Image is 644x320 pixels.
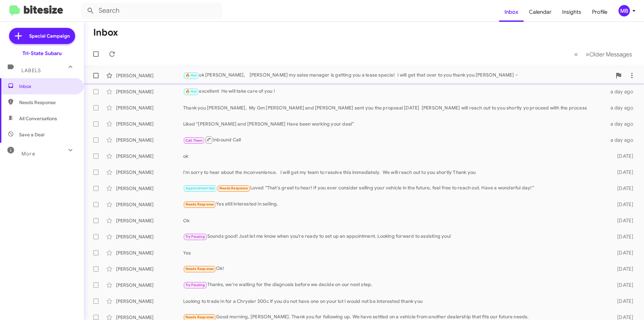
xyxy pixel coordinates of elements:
[571,47,636,61] nav: Page navigation example
[185,234,205,239] span: Try Pausing
[574,50,578,58] span: «
[606,137,639,143] div: a day ago
[606,201,639,208] div: [DATE]
[606,282,639,288] div: [DATE]
[183,249,606,256] div: Yes
[582,47,636,61] button: Next
[524,2,557,22] a: Calendar
[22,50,62,57] div: Tri-State Subaru
[570,47,582,61] button: Previous
[606,217,639,224] div: [DATE]
[183,233,606,240] div: Sounds good! Just let me know when you’re ready to set up an appointment. Looking forward to assi...
[183,121,606,127] div: Liked “[PERSON_NAME] and [PERSON_NAME] Have been working your deal”
[185,283,205,287] span: Try Pausing
[116,233,183,240] div: [PERSON_NAME]
[619,5,630,16] div: MB
[606,104,639,111] div: a day ago
[606,233,639,240] div: [DATE]
[185,267,214,271] span: Needs Response
[606,121,639,127] div: a day ago
[183,281,606,289] div: Thanks, we're waiting for the diagnosis before we decide on our next step.
[183,298,606,305] div: Looking to trade in for a Chrysler 300c if you do not have one on your lot I would not be interes...
[81,3,222,19] input: Search
[183,265,606,273] div: Ok!
[183,184,606,192] div: Loved “That's great to hear! If you ever consider selling your vehicle in the future, feel free t...
[116,201,183,208] div: [PERSON_NAME]
[587,2,613,22] a: Profile
[219,186,248,190] span: Needs Response
[183,153,606,159] div: ok
[183,104,606,111] div: Thank you [PERSON_NAME], My Gm [PERSON_NAME] and [PERSON_NAME] sent you the proposal [DATE] [PERS...
[183,217,606,224] div: Ok
[183,88,606,95] div: excellent He will take care of you !
[116,153,183,159] div: [PERSON_NAME]
[9,28,75,44] a: Special Campaign
[93,27,118,38] h1: Inbox
[606,169,639,176] div: [DATE]
[116,298,183,305] div: [PERSON_NAME]
[606,88,639,95] div: a day ago
[499,2,524,22] a: Inbox
[19,115,57,122] span: All Conversations
[19,131,44,138] span: Save a Deal
[116,249,183,256] div: [PERSON_NAME]
[606,185,639,192] div: [DATE]
[21,67,41,74] span: Labels
[116,282,183,288] div: [PERSON_NAME]
[116,185,183,192] div: [PERSON_NAME]
[29,33,70,39] span: Special Campaign
[116,104,183,111] div: [PERSON_NAME]
[606,298,639,305] div: [DATE]
[116,217,183,224] div: [PERSON_NAME]
[116,169,183,176] div: [PERSON_NAME]
[21,151,35,157] span: More
[183,200,606,208] div: Yes still interested in selling.
[183,72,612,79] div: ok [PERSON_NAME], [PERSON_NAME] my sales manager is getting you a lease special i will get that o...
[613,5,637,16] button: MB
[606,266,639,272] div: [DATE]
[557,2,587,22] a: Insights
[606,249,639,256] div: [DATE]
[183,169,606,176] div: I'm sorry to hear about the inconvenience. I will get my team to resolve this immediately. We wil...
[185,73,197,78] span: 🔥 Hot
[183,136,606,144] div: Inbound Call
[589,51,632,58] span: Older Messages
[185,89,197,94] span: 🔥 Hot
[586,50,589,58] span: »
[19,83,76,90] span: Inbox
[116,72,183,79] div: [PERSON_NAME]
[116,137,183,143] div: [PERSON_NAME]
[116,121,183,127] div: [PERSON_NAME]
[185,315,214,319] span: Needs Response
[116,88,183,95] div: [PERSON_NAME]
[606,153,639,159] div: [DATE]
[19,99,76,106] span: Needs Response
[116,266,183,272] div: [PERSON_NAME]
[185,202,214,207] span: Needs Response
[185,138,203,143] span: Call Them
[185,186,215,190] span: Appointment Set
